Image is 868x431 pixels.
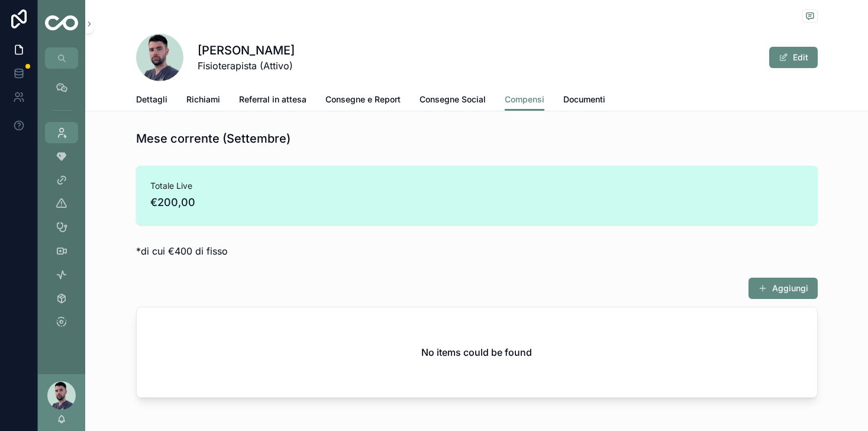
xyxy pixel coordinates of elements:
span: Richiami [186,94,220,105]
button: Edit [769,47,818,68]
span: Totale Live [150,180,804,192]
span: *di cui €400 di fisso [136,245,228,257]
a: Dettagli [136,89,167,112]
span: Referral in attesa [239,94,306,105]
span: Compensi [505,94,544,105]
a: Compensi [505,89,544,111]
h2: No items could be found [421,345,532,359]
a: Richiami [186,89,220,112]
a: Consegne e Report [325,89,401,112]
h1: Mese corrente (Settembre) [136,130,291,147]
span: €200,00 [150,194,804,211]
div: scrollable content [38,69,85,348]
a: Documenti [563,89,605,112]
span: Fisioterapista (Attivo) [198,59,295,73]
h1: [PERSON_NAME] [198,42,295,59]
button: Aggiungi [748,278,818,299]
span: Consegne e Report [325,94,401,105]
a: Consegne Social [420,89,486,112]
span: Consegne Social [420,94,486,105]
span: Documenti [563,94,605,105]
span: Dettagli [136,94,167,105]
a: Referral in attesa [239,89,306,112]
img: App logo [45,15,78,33]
